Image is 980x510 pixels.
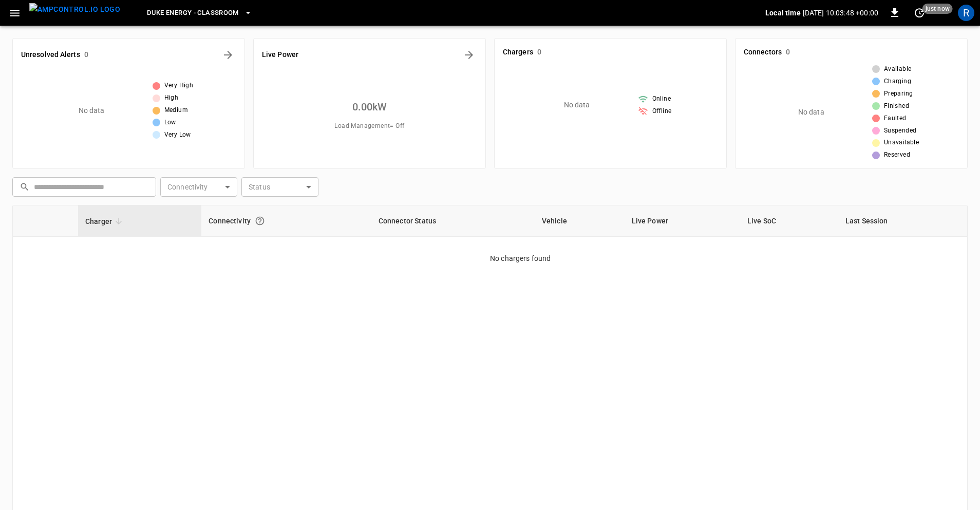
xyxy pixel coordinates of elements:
span: Very High [164,81,194,91]
span: Charging [884,77,911,87]
h6: Chargers [503,47,533,58]
span: Unavailable [884,138,919,148]
span: Charger [85,215,125,228]
p: [DATE] 10:03:48 +00:00 [803,8,878,18]
span: Medium [164,105,188,116]
button: Connection between the charger and our software. [251,212,269,230]
h6: 0.00 kW [352,99,387,115]
p: No data [798,107,824,118]
span: Duke Energy - Classroom [147,7,239,19]
h6: Live Power [262,49,298,61]
span: Available [884,64,912,74]
span: Preparing [884,89,913,99]
span: Offline [652,106,672,117]
h6: 0 [786,47,790,58]
span: just now [922,4,953,14]
p: No chargers found [490,237,967,264]
p: No data [564,100,590,110]
span: Load Management = Off [334,121,404,131]
div: Connectivity [209,212,364,230]
img: ampcontrol.io logo [29,3,120,16]
span: Low [164,118,176,128]
span: Suspended [884,126,917,136]
h6: 0 [84,49,88,61]
p: Local time [765,8,801,18]
span: Online [652,94,671,104]
th: Live Power [625,205,740,237]
span: Very Low [164,130,191,140]
h6: Connectors [744,47,782,58]
div: profile-icon [958,5,974,21]
button: set refresh interval [911,5,928,21]
button: All Alerts [220,47,236,63]
span: High [164,93,179,103]
th: Connector Status [371,205,535,237]
th: Last Session [838,205,967,237]
h6: 0 [537,47,541,58]
span: Faulted [884,114,907,124]
button: Energy Overview [461,47,477,63]
button: Duke Energy - Classroom [143,3,256,23]
h6: Unresolved Alerts [21,49,80,61]
th: Vehicle [535,205,625,237]
th: Live SoC [740,205,838,237]
span: Finished [884,101,909,111]
p: No data [79,105,105,116]
span: Reserved [884,150,910,160]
